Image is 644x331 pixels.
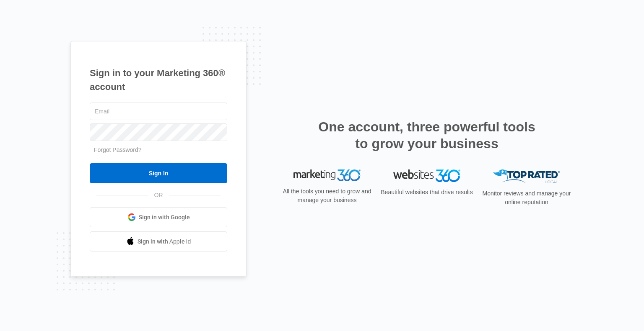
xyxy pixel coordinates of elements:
[90,103,227,120] input: Email
[138,237,191,246] span: Sign in with Apple Id
[293,169,361,181] img: Marketing 360
[90,231,227,251] a: Sign in with Apple Id
[90,163,227,183] input: Sign In
[280,187,374,205] p: All the tools you need to grow and manage your business
[480,189,574,207] p: Monitor reviews and manage your online reputation
[493,169,560,183] img: Top Rated Local
[380,188,474,197] p: Beautiful websites that drive results
[393,169,460,182] img: Websites 360
[90,207,227,227] a: Sign in with Google
[94,146,142,153] a: Forgot Password?
[148,191,169,200] span: OR
[139,213,190,222] span: Sign in with Google
[316,118,538,152] h2: One account, three powerful tools to grow your business
[90,66,227,94] h1: Sign in to your Marketing 360® account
